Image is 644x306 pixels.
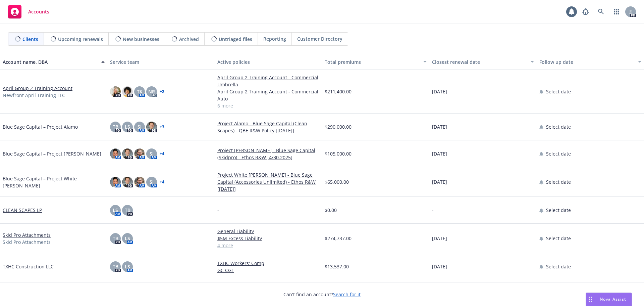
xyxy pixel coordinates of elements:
[3,231,51,238] a: Skid Pro Attachments
[110,58,212,65] div: Service team
[325,88,352,95] span: $211,400.00
[217,235,319,242] a: $5M Excess Liability
[546,123,571,130] span: Select date
[110,86,121,97] img: photo
[217,58,319,65] div: Active policies
[325,150,352,157] span: $105,000.00
[3,263,54,270] a: TXHC Construction LLC
[3,85,72,92] a: April Group 2 Training Account
[546,235,571,242] span: Select date
[432,235,447,242] span: [DATE]
[110,177,121,187] img: photo
[58,36,103,43] span: Upcoming renewals
[586,293,594,306] div: Drag to move
[432,88,447,95] span: [DATE]
[333,291,361,298] a: Search for it
[263,35,286,42] span: Reporting
[546,207,571,214] span: Select date
[125,123,130,130] span: LS
[325,207,337,214] span: $0.00
[432,178,447,185] span: [DATE]
[546,88,571,95] span: Select date
[125,235,130,242] span: LS
[217,74,319,88] a: April Group 2 Training Account - Commercial Umbrella
[579,5,592,18] a: Report a Bug
[217,260,319,267] a: TXHC Workers' Comp
[179,36,199,43] span: Archived
[113,207,118,214] span: LS
[3,123,78,130] a: Blue Sage Capital – Project Alamo
[3,150,101,157] a: Blue Sage Capital – Project [PERSON_NAME]
[537,54,644,70] button: Follow up date
[22,36,38,43] span: Clients
[122,177,133,187] img: photo
[160,152,164,156] a: + 4
[217,267,319,274] a: GC CGL
[3,92,65,99] span: Newfront April Training LLC
[432,263,447,270] span: [DATE]
[28,9,49,14] span: Accounts
[217,147,319,161] a: Project [PERSON_NAME] - Blue Sage Capital (Skidpro) - Ethos R&W [4/30.2025]
[325,235,352,242] span: $274,737.00
[432,207,434,214] span: -
[594,5,608,18] a: Search
[325,58,419,65] div: Total premiums
[546,178,571,185] span: Select date
[134,177,145,187] img: photo
[123,36,159,43] span: New businesses
[297,35,342,42] span: Customer Directory
[138,123,142,130] span: SJ
[432,150,447,157] span: [DATE]
[122,148,133,159] img: photo
[125,207,130,214] span: TB
[322,54,429,70] button: Total premiums
[110,148,121,159] img: photo
[122,86,133,97] img: photo
[600,296,626,302] span: Nova Assist
[107,54,215,70] button: Service team
[219,36,252,43] span: Untriaged files
[3,238,51,246] span: Skid Pro Attachments
[150,150,154,157] span: SJ
[283,291,361,298] span: Can't find an account?
[539,58,634,65] div: Follow up date
[113,235,118,242] span: TB
[5,2,52,21] a: Accounts
[3,58,97,65] div: Account name, DBA
[429,54,537,70] button: Closest renewal date
[610,5,623,18] a: Switch app
[325,123,352,130] span: $290,000.00
[146,122,157,132] img: photo
[134,148,145,159] img: photo
[217,242,319,249] a: 4 more
[325,178,349,185] span: $65,000.00
[432,58,527,65] div: Closest renewal date
[546,150,571,157] span: Select date
[215,54,322,70] button: Active policies
[125,263,130,270] span: LS
[3,207,42,214] a: CLEAN SCAPES LP
[586,293,632,306] button: Nova Assist
[432,123,447,130] span: [DATE]
[217,120,319,134] a: Project Alamo - Blue Sage Capital (Clean Scapes) - QBE R&W Policy [[DATE]]
[150,178,154,185] span: SJ
[546,263,571,270] span: Select date
[137,88,143,95] span: TK
[113,263,118,270] span: TB
[217,102,319,109] a: 6 more
[217,88,319,102] a: April Group 2 Training Account - Commercial Auto
[160,90,164,94] a: + 2
[160,125,164,129] a: + 3
[217,228,319,235] a: General Liability
[217,171,319,192] a: Project White [PERSON_NAME] - Blue Sage Capital (Accessories Unlimited) - Ethos R&W [[DATE]]
[325,263,349,270] span: $13,537.00
[217,207,219,214] span: -
[148,88,155,95] span: NR
[160,180,164,184] a: + 4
